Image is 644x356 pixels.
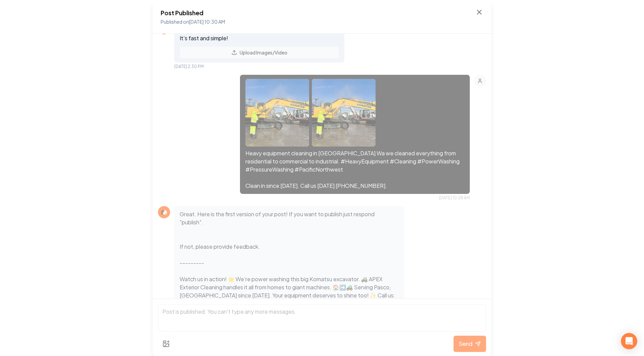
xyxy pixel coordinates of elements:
span: [DATE] 10:28 AM [439,195,470,201]
p: You can upload all your images in one go using the button below. It’s fast and simple! [180,26,339,42]
span: Published on [DATE] 10:30 AM [161,19,225,25]
img: Rebolt Logo [160,208,168,216]
span: [DATE] 2:30 PM [174,64,204,69]
img: uploaded image [312,79,376,147]
img: uploaded image [245,79,309,147]
h2: Post Published [161,8,225,18]
div: Open Intercom Messenger [621,333,637,349]
p: Heavy equipment cleaning in [GEOGRAPHIC_DATA] Wa we cleaned everything from residential to commer... [245,149,464,190]
p: Great. Here is the first version of your post! If you want to publish just respond "publish". If ... [180,210,399,316]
